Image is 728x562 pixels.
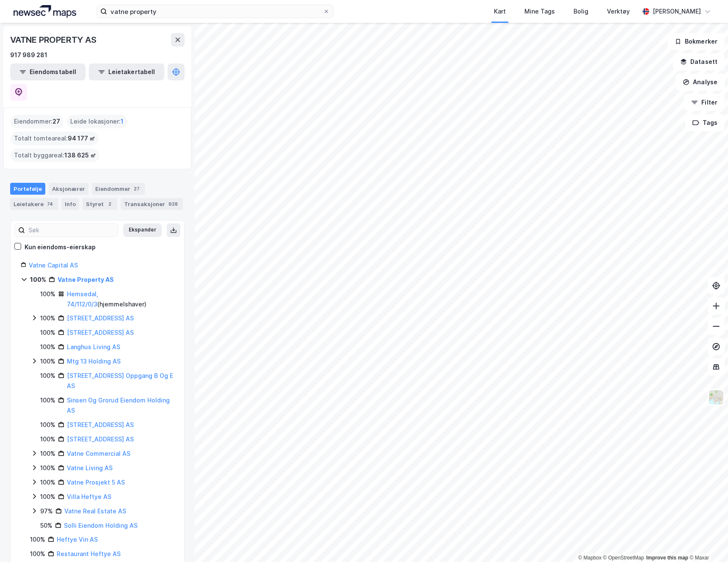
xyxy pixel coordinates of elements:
[107,5,323,18] input: Søk på adresse, matrikkel, gårdeiere, leietakere eller personer
[67,289,174,309] div: ( hjemmelshaver )
[653,6,701,17] div: [PERSON_NAME]
[673,53,725,70] button: Datasett
[68,133,95,143] span: 94 177 ㎡
[40,371,55,381] div: 100%
[10,183,45,195] div: Portefølje
[40,313,55,323] div: 100%
[524,6,555,17] div: Mine Tags
[64,507,126,515] a: Vatne Real Estate AS
[121,198,183,210] div: Transaksjoner
[607,6,630,17] div: Verktøy
[92,183,145,195] div: Eiendommer
[646,555,688,561] a: Improve this map
[40,449,55,459] div: 100%
[67,358,121,365] a: Mtg 13 Holding AS
[40,521,52,531] div: 50%
[49,183,88,195] div: Aksjonærer
[603,555,644,561] a: OpenStreetMap
[67,493,111,500] a: Villa Heftye AS
[61,198,79,210] div: Info
[40,506,53,516] div: 97%
[40,434,55,444] div: 100%
[167,200,179,208] div: 928
[64,150,96,160] span: 138 625 ㎡
[45,200,55,208] div: 74
[708,389,724,405] img: Z
[11,132,99,145] div: Totalt tomteareal :
[25,242,96,252] div: Kun eiendoms-eierskap
[83,198,117,210] div: Styret
[67,397,170,414] a: Sinsen Og Grorud Eiendom Holding AS
[685,114,725,131] button: Tags
[67,329,134,336] a: [STREET_ADDRESS] AS
[121,116,124,127] span: 1
[14,5,76,18] img: logo.a4113a55bc3d86da70a041830d287a7e.svg
[58,276,114,283] a: Vatne Property AS
[123,223,162,237] button: Ekspander
[30,534,45,545] div: 100%
[40,289,55,299] div: 100%
[67,435,134,443] a: [STREET_ADDRESS] AS
[67,372,173,389] a: [STREET_ADDRESS] Oppgang B Og E AS
[40,328,55,338] div: 100%
[29,262,78,269] a: Vatne Capital AS
[40,492,55,502] div: 100%
[67,464,113,471] a: Vatne Living AS
[67,115,127,128] div: Leide lokasjoner :
[105,200,114,208] div: 2
[578,555,601,561] a: Mapbox
[57,550,121,557] a: Restaurant Heftye AS
[10,50,47,60] div: 917 989 281
[574,6,588,17] div: Bolig
[10,198,58,210] div: Leietakere
[30,275,46,285] div: 100%
[67,421,134,428] a: [STREET_ADDRESS] AS
[52,116,60,127] span: 27
[40,356,55,366] div: 100%
[40,420,55,430] div: 100%
[89,63,164,80] button: Leietakertabell
[676,74,725,91] button: Analyse
[67,343,120,350] a: Langhus Living AS
[67,479,125,486] a: Vatne Prosjekt 5 AS
[10,33,98,47] div: VATNE PROPERTY AS
[11,115,63,128] div: Eiendommer :
[132,185,141,193] div: 27
[667,33,725,50] button: Bokmerker
[40,395,55,405] div: 100%
[67,290,98,308] a: Hemsedal, 74/112/0/3
[11,149,99,162] div: Totalt byggareal :
[64,522,138,529] a: Solli Eiendom Holding AS
[67,450,130,457] a: Vatne Commercial AS
[30,549,45,559] div: 100%
[40,342,55,352] div: 100%
[67,314,134,322] a: [STREET_ADDRESS] AS
[686,521,728,562] div: Kontrollprogram for chat
[684,94,725,111] button: Filter
[40,463,55,473] div: 100%
[10,63,85,80] button: Eiendomstabell
[40,477,55,488] div: 100%
[494,6,506,17] div: Kart
[25,224,118,237] input: Søk
[57,536,98,543] a: Heftye Vin AS
[686,521,728,562] iframe: Chat Widget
